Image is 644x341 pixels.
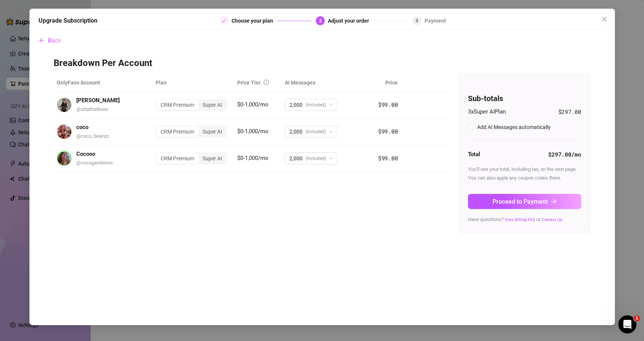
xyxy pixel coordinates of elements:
span: 3 x Super AI Plan [468,108,506,117]
span: $99.00 [378,127,398,135]
span: Close [598,16,610,22]
th: AI Messages [282,74,361,92]
div: CRM Premium [156,153,198,164]
h5: Upgrade Subscription [39,16,97,25]
span: (included) [306,126,326,137]
span: You'll see your total, including tax, on the next page. You can also apply any coupon codes there. [468,166,577,180]
th: OnlyFans Account [54,74,153,92]
span: $0-1,000/mo [237,101,269,108]
div: segmented control [156,99,227,111]
th: Plan [153,74,234,92]
span: (included) [306,99,326,111]
div: segmented control [156,152,227,164]
span: $99.00 [378,101,398,108]
iframe: Intercom live chat [618,315,636,333]
span: $0-1,000/mo [237,128,269,135]
span: arrow-left [39,37,45,43]
span: 2,000 [289,153,303,164]
div: Super AI [198,100,226,110]
div: Payment [425,16,446,25]
div: Choose your plan [232,16,278,25]
div: CRM Premium [156,100,198,110]
span: Proceed to Payment [493,198,548,205]
div: Super AI [198,126,226,137]
span: Back [48,37,61,44]
span: $297.00 [558,108,581,117]
span: 2,000 [289,99,303,111]
strong: [PERSON_NAME] [76,97,120,104]
span: $99.00 [378,154,398,162]
span: Price Tier [237,80,261,86]
strong: $297.00 /mo [548,151,581,158]
div: CRM Premium [156,126,198,137]
span: @ urtattoobooo [76,106,108,112]
span: check [222,18,226,23]
div: Super AI [198,153,226,164]
span: 2,000 [289,126,303,137]
strong: Total [468,151,480,158]
span: (included) [306,153,326,164]
img: avatar.jpg [57,151,71,166]
button: Back [39,33,62,48]
button: Proceed to Paymentarrow-right [468,194,581,209]
span: info-circle [264,80,269,85]
span: close [601,16,607,22]
span: Have questions? or [468,217,562,222]
a: View Billing FAQ [505,217,535,222]
span: arrow-right [551,198,557,204]
span: 3 [415,18,418,23]
a: Contact Us [542,217,562,222]
h3: Breakdown Per Account [54,57,591,69]
div: segmented control [156,126,227,138]
strong: Cocooo [76,151,95,157]
img: avatar.jpg [57,98,71,112]
div: Adjust your order [328,16,374,25]
span: 1 [634,315,640,321]
strong: coco [76,124,88,131]
span: $0-1,000/mo [237,155,269,161]
h4: Sub-totals [468,93,581,104]
div: Add AI Messages automatically [477,123,551,131]
span: @ coco_beanzz [76,133,109,139]
button: Close [598,13,610,25]
span: @ cocogambinoo [76,160,113,166]
img: avatar.jpg [57,124,71,139]
th: Price [361,74,401,92]
span: 2 [319,18,322,23]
